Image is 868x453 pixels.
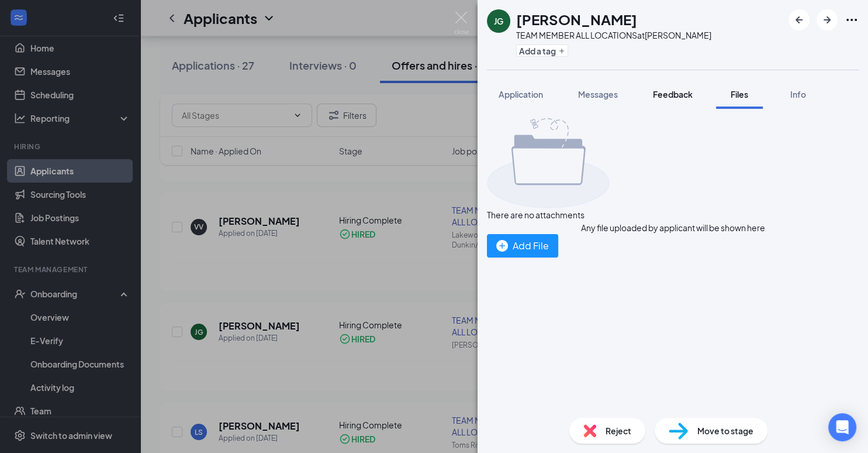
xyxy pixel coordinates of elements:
div: Add File [496,238,549,253]
div: Any file uploaded by applicant will be shown here [581,221,765,234]
div: JG [494,15,503,27]
h1: [PERSON_NAME] [516,9,637,29]
button: PlusAdd a tag [516,44,568,57]
span: Application [499,89,543,99]
button: ArrowRight [817,9,838,30]
span: Reject [606,424,631,437]
button: Add File [487,234,558,258]
div: TEAM MEMBER ALL LOCATIONS at [PERSON_NAME] [516,29,711,41]
svg: Ellipses [845,13,859,27]
div: There are no attachments [487,208,859,221]
button: ArrowLeftNew [789,9,810,30]
div: Open Intercom Messenger [828,413,856,441]
span: Info [790,89,806,99]
span: Messages [578,89,618,99]
span: Move to stage [697,424,753,437]
span: Files [731,89,748,99]
svg: ArrowRight [820,13,834,27]
svg: ArrowLeftNew [792,13,806,27]
svg: Plus [558,47,565,54]
span: Feedback [653,89,693,99]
